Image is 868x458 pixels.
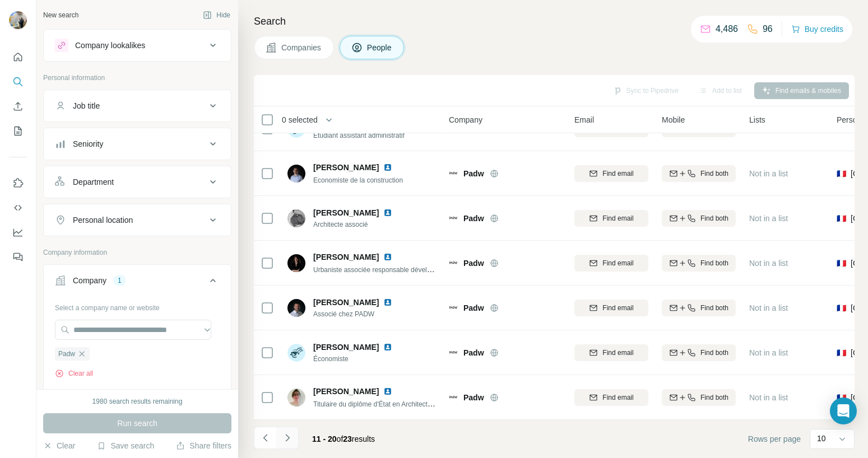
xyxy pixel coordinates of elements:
button: Find both [662,165,736,182]
span: Urbaniste associée responsable développement [313,265,457,274]
img: Logo of Padw [449,393,458,402]
img: Logo of Padw [449,259,458,268]
img: Avatar [287,254,305,272]
span: Find email [602,258,633,268]
button: Find email [574,255,648,272]
div: Company lookalikes [75,40,145,51]
img: LinkedIn logo [383,298,392,307]
button: Dashboard [9,222,27,242]
span: Titulaire du diplôme d'État en Architecture [313,399,437,408]
img: Logo of Padw [449,348,458,357]
button: Use Surfe API [9,198,27,218]
span: Padw [463,392,484,403]
button: Find email [574,344,648,361]
span: 23 [343,434,352,443]
span: [PERSON_NAME] [313,342,379,353]
button: Find email [574,210,648,227]
span: Find email [602,303,633,313]
button: Company1 [44,267,231,298]
span: [PERSON_NAME] [313,386,379,397]
button: Find email [574,165,648,182]
button: Clear all [55,368,93,378]
img: Avatar [287,209,305,227]
span: Padw [463,347,484,358]
div: Select a company name or website [55,298,220,313]
span: Not in a list [749,303,788,312]
span: Find email [602,392,633,403]
button: Find email [574,300,648,316]
button: Find both [662,210,736,227]
span: Not in a list [749,348,788,357]
button: Search [9,72,27,92]
p: Company information [43,247,231,258]
span: Mobile [662,114,685,125]
span: Email [574,114,594,125]
span: Padw [463,168,484,179]
span: 11 - 20 [312,434,337,443]
img: Avatar [287,299,305,317]
button: Enrich CSV [9,96,27,116]
span: 🇫🇷 [837,302,846,314]
img: LinkedIn logo [383,343,392,352]
span: Padw [58,349,75,359]
span: Économiste [313,354,406,364]
div: Personal location [73,214,133,226]
button: Job title [44,92,231,119]
button: My lists [9,121,27,141]
button: Hide [195,7,238,24]
span: results [312,434,375,443]
span: of [337,434,344,443]
button: Navigate to previous page [254,427,276,449]
button: Share filters [176,440,231,451]
p: 96 [763,22,773,36]
span: Architecte associé [313,219,406,230]
span: Not in a list [749,259,788,268]
span: Find both [700,169,728,179]
button: Use Surfe on LinkedIn [9,173,27,193]
div: 1980 search results remaining [92,396,183,406]
img: Logo of Padw [449,169,458,178]
img: LinkedIn logo [383,387,392,396]
span: [PERSON_NAME] [313,207,379,218]
span: Find email [602,213,633,223]
span: Find email [602,348,633,358]
span: [PERSON_NAME] [313,251,379,263]
span: [PERSON_NAME] [313,297,379,308]
button: Department [44,169,231,195]
button: Navigate to next page [276,427,299,449]
span: Padw [463,302,484,314]
img: Avatar [9,11,27,29]
div: Company [73,275,106,286]
img: Avatar [287,344,305,362]
p: Personal information [43,73,231,83]
span: Find both [700,213,728,223]
button: Find email [574,389,648,406]
span: Economiste de la construction [313,176,403,184]
span: Padw [463,213,484,224]
span: Rows per page [748,433,801,445]
span: Company [449,114,482,125]
span: Étudiant assistant administratif [313,132,405,139]
div: Job title [73,100,100,111]
img: Avatar [287,389,305,406]
span: Find email [602,169,633,179]
span: Not in a list [749,169,788,178]
span: Not in a list [749,393,788,402]
span: 🇫🇷 [837,213,846,224]
button: Find both [662,255,736,272]
img: LinkedIn logo [383,253,392,261]
button: Company lookalikes [44,32,231,59]
span: Find both [700,348,728,358]
img: LinkedIn logo [383,208,392,217]
button: Quick start [9,47,27,67]
button: Personal location [44,207,231,233]
button: Seniority [44,130,231,157]
button: Clear [43,440,75,451]
div: New search [43,10,78,20]
span: Associé chez PADW [313,309,406,319]
button: Feedback [9,247,27,267]
button: Save search [97,440,154,451]
span: Find both [700,303,728,313]
img: LinkedIn logo [383,163,392,172]
p: 10 [817,433,826,444]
